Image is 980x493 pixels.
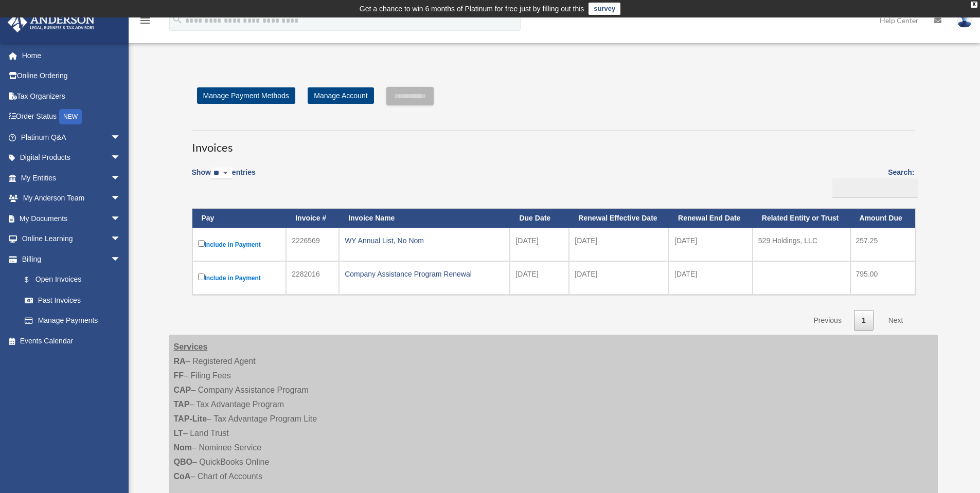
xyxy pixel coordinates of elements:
select: Showentries [211,168,232,179]
a: 1 [854,310,874,331]
a: Manage Account [308,87,373,104]
th: Renewal End Date: activate to sort column ascending [669,209,753,228]
a: My Entitiesarrow_drop_down [7,168,136,188]
a: Manage Payment Methods [197,87,295,104]
td: [DATE] [510,228,569,261]
th: Invoice Name: activate to sort column ascending [339,209,510,228]
td: [DATE] [669,261,753,295]
a: survey [589,3,620,15]
td: 2226569 [286,228,339,261]
strong: LT [174,429,183,437]
th: Invoice #: activate to sort column ascending [286,209,339,228]
td: 529 Holdings, LLC [753,228,850,261]
a: Home [7,45,136,66]
a: Billingarrow_drop_down [7,249,131,269]
i: search [172,14,183,25]
strong: CoA [174,472,191,481]
th: Renewal Effective Date: activate to sort column ascending [569,209,669,228]
div: close [971,2,977,8]
a: Manage Payments [14,311,131,331]
a: Online Ordering [7,66,136,86]
a: Tax Organizers [7,86,136,106]
input: Include in Payment [198,240,205,247]
input: Include in Payment [198,273,205,280]
a: menu [139,18,151,27]
a: Digital Productsarrow_drop_down [7,148,136,168]
a: Platinum Q&Aarrow_drop_down [7,127,136,148]
strong: CAP [174,386,191,394]
strong: FF [174,371,184,380]
a: Events Calendar [7,331,136,351]
strong: RA [174,357,186,366]
img: Anderson Advisors Platinum Portal [5,12,98,32]
span: arrow_drop_down [111,229,131,250]
a: My Documentsarrow_drop_down [7,208,136,229]
h3: Invoices [192,130,915,156]
div: WY Annual List, No Nom [345,233,504,248]
i: menu [139,14,151,27]
td: [DATE] [510,261,569,295]
strong: Nom [174,443,192,452]
img: User Pic [957,13,972,28]
strong: TAP [174,400,190,409]
div: NEW [59,109,82,124]
span: arrow_drop_down [111,188,131,209]
div: Company Assistance Program Renewal [345,267,504,281]
td: [DATE] [569,228,669,261]
input: Search: [832,178,918,198]
label: Include in Payment [198,271,281,284]
td: 795.00 [850,261,915,295]
th: Pay: activate to sort column descending [192,209,287,228]
th: Amount Due: activate to sort column ascending [850,209,915,228]
label: Include in Payment [198,238,281,251]
strong: TAP-Lite [174,414,207,423]
span: arrow_drop_down [111,168,131,189]
a: Previous [806,310,849,331]
span: arrow_drop_down [111,249,131,270]
td: [DATE] [569,261,669,295]
td: 2282016 [286,261,339,295]
span: arrow_drop_down [111,148,131,169]
span: $ [30,273,35,286]
td: [DATE] [669,228,753,261]
strong: QBO [174,458,192,466]
span: arrow_drop_down [111,208,131,229]
a: Online Learningarrow_drop_down [7,229,136,249]
span: arrow_drop_down [111,127,131,148]
div: Get a chance to win 6 months of Platinum for free just by filling out this [360,3,584,15]
td: 257.25 [850,228,915,261]
th: Related Entity or Trust: activate to sort column ascending [753,209,850,228]
strong: Services [174,342,208,351]
label: Search: [829,166,915,198]
label: Show entries [192,166,256,190]
a: Order StatusNEW [7,106,136,127]
a: $Open Invoices [14,269,126,290]
th: Due Date: activate to sort column ascending [510,209,569,228]
a: My Anderson Teamarrow_drop_down [7,188,136,209]
a: Next [881,310,911,331]
a: Past Invoices [14,290,131,311]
